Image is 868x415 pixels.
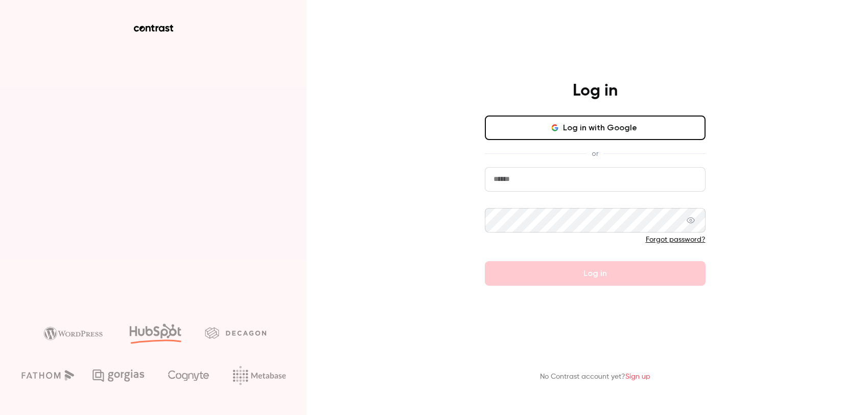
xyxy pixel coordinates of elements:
[625,373,650,380] a: Sign up
[646,236,706,243] a: Forgot password?
[485,116,706,140] button: Log in with Google
[205,327,266,338] img: decagon
[587,148,603,159] span: or
[573,81,618,101] h4: Log in
[540,372,650,382] p: No Contrast account yet?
